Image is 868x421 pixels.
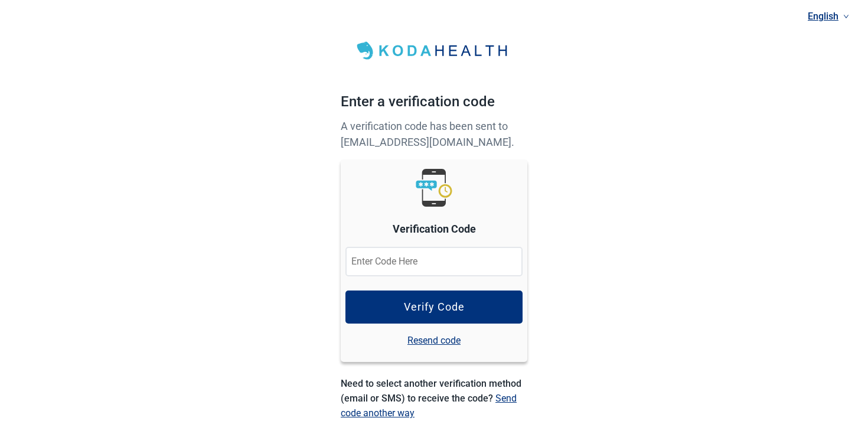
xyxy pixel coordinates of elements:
span: down [843,14,849,19]
input: Enter Code Here [345,247,523,276]
h1: Enter a verification code [341,91,527,118]
p: A verification code has been sent to [EMAIL_ADDRESS][DOMAIN_NAME]. [341,118,527,150]
span: Need to select another verification method (email or SMS) to receive the code? [341,378,521,404]
a: Resend code [407,333,461,348]
img: email [415,169,453,207]
div: Verification Code [393,221,476,237]
button: Verify Code [345,291,523,324]
div: Verify Code [404,301,465,313]
a: Current language: English [803,6,854,26]
img: Koda Health [350,38,518,64]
